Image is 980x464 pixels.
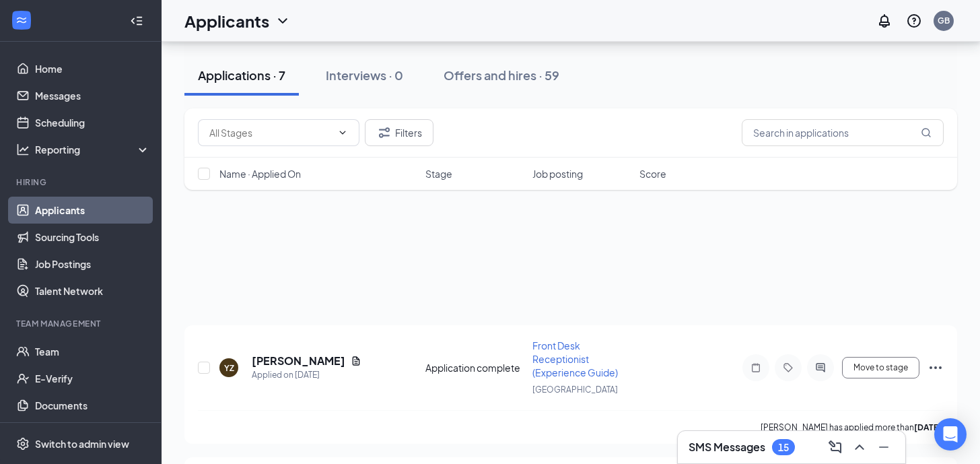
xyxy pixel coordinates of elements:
[252,368,361,382] div: Applied on [DATE]
[35,143,151,156] div: Reporting
[35,338,150,365] a: Team
[689,440,765,455] h3: SMS Messages
[16,176,147,188] div: Hiring
[326,67,403,84] div: Interviews · 0
[35,437,129,451] div: Switch to admin view
[532,339,618,378] span: Front Desk Receptionist (Experience Guide)
[252,354,345,368] h5: [PERSON_NAME]
[275,13,291,29] svg: ChevronDown
[15,13,28,27] svg: WorkstreamLogo
[778,442,789,453] div: 15
[16,437,30,451] svg: Settings
[876,439,892,455] svg: Minimize
[35,277,150,304] a: Talent Network
[209,125,332,140] input: All Stages
[219,167,301,180] span: Name · Applied On
[351,356,361,366] svg: Document
[35,82,150,109] a: Messages
[376,125,392,141] svg: Filter
[532,385,618,395] span: [GEOGRAPHIC_DATA]
[876,13,893,29] svg: Notifications
[35,419,150,446] a: Surveys
[914,422,942,432] b: [DATE]
[906,13,922,29] svg: QuestionInfo
[780,362,796,373] svg: Tag
[337,127,348,138] svg: ChevronDown
[184,9,269,32] h1: Applicants
[842,357,919,378] button: Move to stage
[425,167,452,180] span: Stage
[827,439,843,455] svg: ComposeMessage
[35,392,150,419] a: Documents
[532,167,583,180] span: Job posting
[35,365,150,392] a: E-Verify
[444,67,559,84] div: Offers and hires · 59
[761,422,944,433] p: [PERSON_NAME] has applied more than .
[825,436,846,458] button: ComposeMessage
[938,15,950,26] div: GB
[873,436,895,458] button: Minimize
[365,119,433,146] button: Filter Filters
[35,109,150,136] a: Scheduling
[849,436,870,458] button: ChevronUp
[35,224,150,251] a: Sourcing Tools
[851,439,868,455] svg: ChevronUp
[742,119,944,146] input: Search in applications
[16,318,147,329] div: Team Management
[639,167,666,180] span: Score
[35,251,150,277] a: Job Postings
[934,418,967,451] div: Open Intercom Messenger
[35,55,150,82] a: Home
[16,143,30,156] svg: Analysis
[812,362,829,373] svg: ActiveChat
[425,361,524,374] div: Application complete
[198,67,285,84] div: Applications · 7
[921,127,932,138] svg: MagnifyingGlass
[224,362,234,374] div: YZ
[928,360,944,376] svg: Ellipses
[35,197,150,224] a: Applicants
[130,14,143,28] svg: Collapse
[748,362,764,373] svg: Note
